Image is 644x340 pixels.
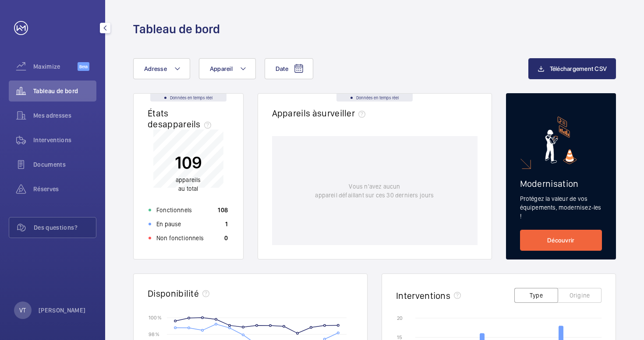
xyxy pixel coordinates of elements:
[396,290,450,301] h2: Interventions
[156,206,192,214] p: Fonctionnels
[156,234,204,242] p: Non fonctionnels
[163,119,215,130] span: appareils
[175,175,202,193] p: au total
[558,288,602,303] button: Origine
[176,176,201,183] span: appareils
[276,65,288,72] span: Date
[33,111,96,120] span: Mes adresses
[149,331,159,337] text: 98 %
[156,220,181,228] p: En pause
[78,62,89,71] span: Beta
[265,58,313,79] button: Date
[210,65,233,72] span: Appareil
[149,314,162,320] text: 100 %
[150,94,226,102] div: Données en temps réel
[336,94,413,102] div: Données en temps réel
[315,182,434,200] p: Vous n'avez aucun appareil défaillant sur ces 30 derniers jours
[33,160,96,169] span: Documents
[19,306,26,315] p: VT
[39,306,86,315] p: [PERSON_NAME]
[33,62,78,71] span: Maximize
[199,58,256,79] button: Appareil
[144,65,167,72] span: Adresse
[520,178,602,189] h2: Modernisation
[550,65,607,72] span: Téléchargement CSV
[33,185,96,193] span: Réserves
[33,87,96,95] span: Tableau de bord
[33,136,96,144] span: Interventions
[317,108,369,119] span: surveiller
[224,234,228,242] p: 0
[175,151,202,173] p: 109
[133,58,190,79] button: Adresse
[514,288,558,303] button: Type
[397,315,403,321] text: 20
[225,220,228,228] p: 1
[520,194,602,221] p: Protégez la valeur de vos équipements, modernisez-les !
[34,223,96,232] span: Des questions?
[272,108,369,119] h2: Appareils à
[545,116,577,164] img: marketing-card.svg
[520,230,602,251] a: Découvrir
[218,206,228,214] p: 108
[148,108,215,130] h2: États des
[528,58,616,79] button: Téléchargement CSV
[133,21,220,37] h1: Tableau de bord
[148,288,199,299] h2: Disponibilité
